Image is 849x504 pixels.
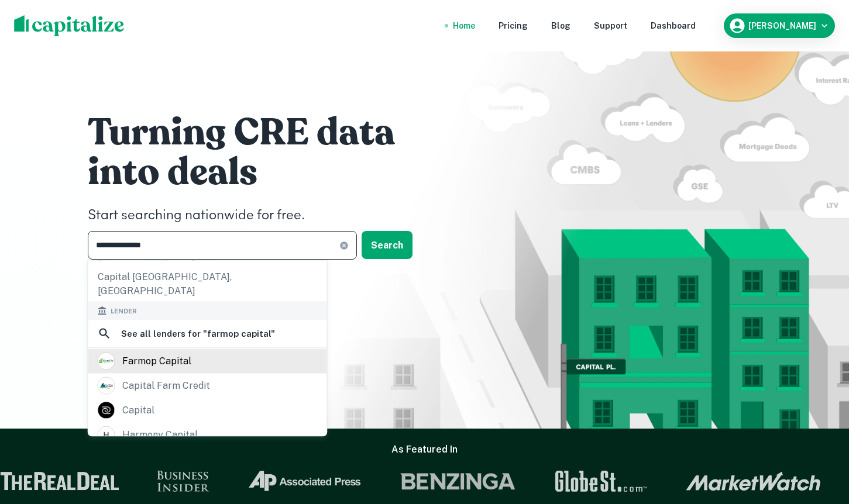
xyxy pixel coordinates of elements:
[98,427,115,443] img: harmoneycapital.com.png
[362,231,413,259] button: Search
[14,15,125,36] img: capitalize-logo.png
[594,19,627,32] a: Support
[391,443,458,457] h6: As Featured In
[88,149,439,196] h1: into deals
[111,306,137,316] span: Lender
[551,19,570,32] a: Blog
[651,19,696,32] a: Dashboard
[245,471,360,492] img: Associated Press
[88,109,439,156] h1: Turning CRE data
[88,349,327,374] a: farmop capital
[98,378,115,394] img: picture
[122,377,210,395] div: capital farm credit
[790,410,849,467] iframe: Chat Widget
[121,327,275,341] h6: See all lenders for " farmop capital "
[724,13,835,38] button: [PERSON_NAME]
[88,374,327,398] a: capital farm credit
[154,471,207,492] img: Business Insider
[88,205,439,226] h4: Start searching nationwide for free.
[88,423,327,447] a: harmony capital
[122,353,191,370] div: farmop capital
[88,266,327,301] div: capital [GEOGRAPHIC_DATA], [GEOGRAPHIC_DATA]
[748,22,816,30] h6: [PERSON_NAME]
[88,398,327,423] a: capital
[683,471,819,491] img: Market Watch
[453,19,475,32] a: Home
[397,471,514,492] img: Benzinga
[98,353,115,370] img: picture
[499,19,528,32] a: Pricing
[122,402,154,419] div: capital
[551,471,646,492] img: GlobeSt
[98,402,115,419] img: capitalfcu.org.png
[122,426,198,444] div: harmony capital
